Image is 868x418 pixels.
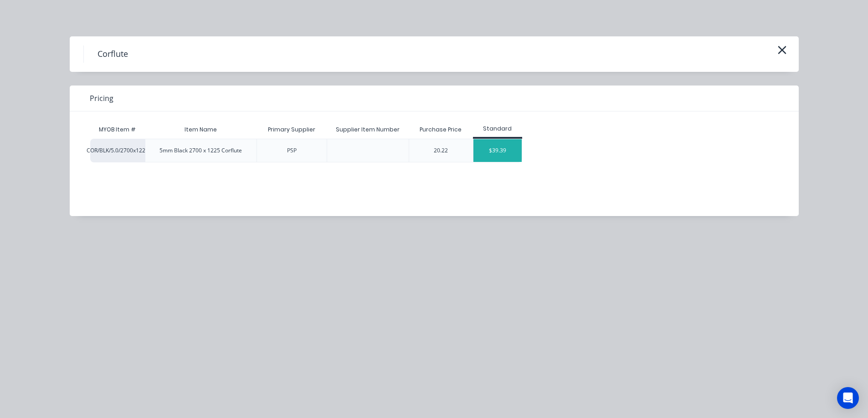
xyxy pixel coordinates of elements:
[287,146,297,155] div: PSP
[412,118,469,141] div: Purchase Price
[83,45,142,63] h4: Corflute
[473,139,522,162] div: $39.39
[329,118,407,141] div: Supplier Item Number
[90,93,113,104] span: Pricing
[837,387,859,409] div: Open Intercom Messenger
[261,118,323,141] div: Primary Supplier
[177,118,224,141] div: Item Name
[159,146,242,155] div: 5mm Black 2700 x 1225 Corflute
[90,139,145,162] div: COR/BLK/5.0/2700x1225
[434,146,448,155] div: 20.22
[90,121,145,139] div: MYOB Item #
[473,125,523,133] div: Standard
